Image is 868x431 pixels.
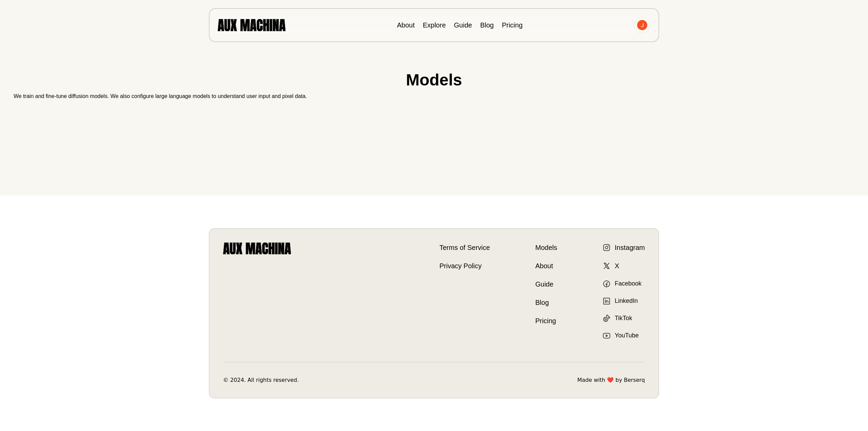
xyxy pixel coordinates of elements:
[454,21,472,29] a: Guide
[14,68,854,92] h1: Models
[14,92,854,100] p: We train and fine-tune . We also configure large language models to understand user input and pix...
[603,261,619,271] a: X
[603,314,611,322] img: TikTok
[603,242,645,253] a: Instagram
[502,21,522,29] a: Pricing
[535,316,557,326] a: Pricing
[423,21,446,29] a: Explore
[218,19,285,31] img: AUX MACHINA
[637,20,647,30] img: Avatar
[603,331,639,340] a: YouTube
[603,332,611,340] img: YouTube
[603,296,638,306] a: LinkedIn
[603,243,611,252] img: Instagram
[603,279,642,288] a: Facebook
[603,262,611,270] img: X
[577,376,645,384] p: Made with ❤️ by
[535,297,557,308] a: Blog
[223,376,299,384] p: © 2024. All rights reserved.
[624,376,645,384] a: Berserq
[603,297,611,305] img: LinkedIn
[535,261,557,271] a: About
[397,21,415,29] a: About
[535,242,557,253] a: Models
[68,92,107,100] a: diffusion models
[603,314,632,323] a: TikTok
[439,242,490,253] a: Terms of Service
[480,21,494,29] a: Blog
[603,280,611,288] img: Facebook
[535,279,557,289] a: Guide
[439,261,490,271] a: Privacy Policy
